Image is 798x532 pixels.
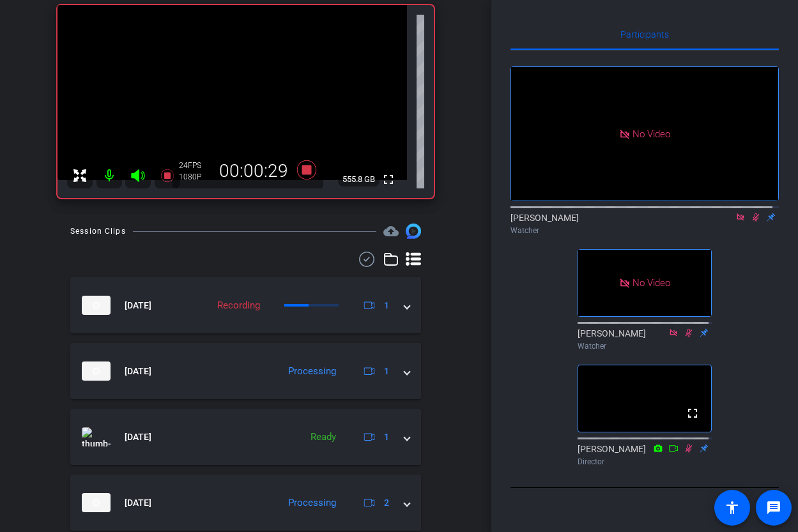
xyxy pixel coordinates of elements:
[383,224,399,239] mat-icon: cloud_upload
[685,406,700,421] mat-icon: fullscreen
[510,225,779,236] div: Watcher
[633,277,670,289] span: No Video
[384,430,389,444] span: 1
[211,298,266,313] div: Recording
[633,128,670,139] span: No Video
[384,496,389,510] span: 2
[82,493,111,512] img: thumb-nail
[70,277,421,333] mat-expansion-panel-header: thumb-nail[DATE]Recording1
[211,160,296,182] div: 00:00:29
[70,225,126,238] div: Session Clips
[510,211,779,236] div: [PERSON_NAME]
[578,443,712,467] div: [PERSON_NAME]
[383,224,399,239] span: Destinations for your clips
[406,224,421,239] img: Session clips
[725,500,740,515] mat-icon: accessibility
[125,430,151,444] span: [DATE]
[125,365,151,378] span: [DATE]
[82,427,111,446] img: thumb-nail
[338,172,380,187] span: 555.8 GB
[125,299,151,312] span: [DATE]
[384,299,389,312] span: 1
[620,30,669,39] span: Participants
[384,365,389,378] span: 1
[70,343,421,399] mat-expansion-panel-header: thumb-nail[DATE]Processing1
[179,172,211,182] div: 1080P
[82,361,111,381] img: thumb-nail
[578,456,712,467] div: Director
[282,364,342,379] div: Processing
[70,475,421,531] mat-expansion-panel-header: thumb-nail[DATE]Processing2
[578,327,712,352] div: [PERSON_NAME]
[70,409,421,465] mat-expansion-panel-header: thumb-nail[DATE]Ready1
[179,160,211,171] div: 24
[766,500,781,515] mat-icon: message
[125,496,151,510] span: [DATE]
[578,340,712,352] div: Watcher
[304,430,342,445] div: Ready
[381,172,396,187] mat-icon: fullscreen
[282,496,342,510] div: Processing
[188,161,201,170] span: FPS
[82,296,111,315] img: thumb-nail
